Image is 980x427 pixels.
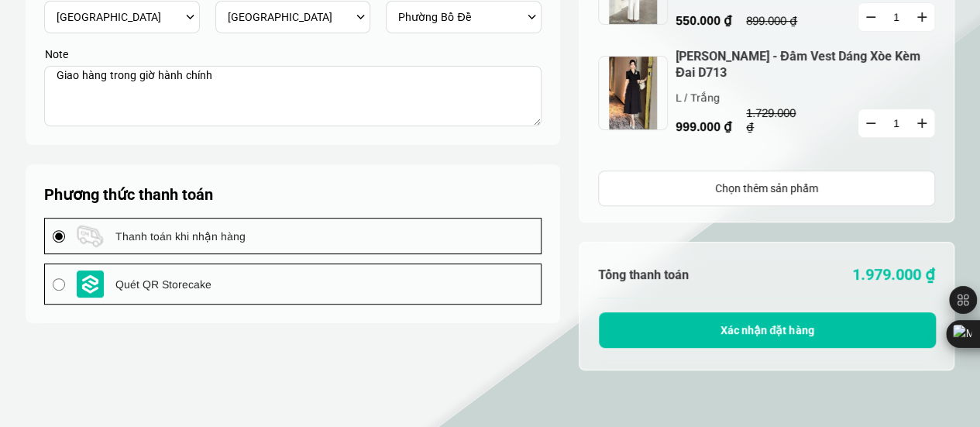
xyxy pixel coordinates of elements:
span: Quét QR Storecake [115,276,211,293]
h5: Phương thức thanh toán [44,183,542,206]
p: 999.000 ₫ [676,117,830,136]
button: Xác nhận đặt hàng [599,312,936,348]
span: Xác nhận đặt hàng [720,324,814,336]
p: 899.000 ₫ [746,14,802,28]
img: payment logo [77,225,104,247]
label: Note [44,49,542,60]
a: [PERSON_NAME] - Đầm Vest Dáng Xòe Kèm Đai D713 [676,49,935,81]
a: Chọn thêm sản phẩm [598,170,935,206]
div: Chọn thêm sản phẩm [599,180,934,197]
p: 1.979.000 ₫ [767,263,936,287]
span: Thanh toán khi nhận hàng [115,228,246,245]
input: Quantity input [858,3,934,31]
input: payment logo Thanh toán khi nhận hàng [53,230,65,243]
select: Select province [57,4,181,30]
input: Quantity input [858,109,934,137]
p: 550.000 ₫ [676,11,830,30]
select: Select district [228,4,352,30]
img: png.png [598,56,668,130]
p: 1.729.000 ₫ [746,106,802,134]
p: L / Trắng [676,89,830,106]
select: Select commune [398,4,523,30]
input: payment logo Quét QR Storecake [53,278,65,291]
img: payment logo [77,270,104,298]
h6: Tổng thanh toán [598,267,767,282]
